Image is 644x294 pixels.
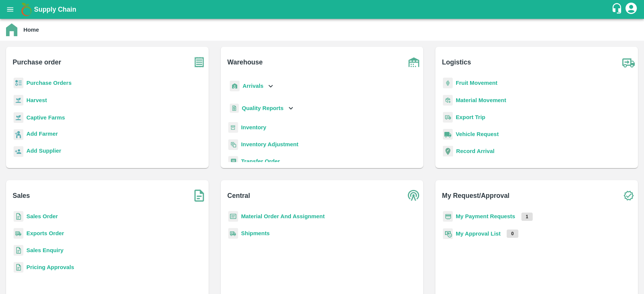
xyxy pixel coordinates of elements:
[611,3,624,16] div: customer-support
[443,211,453,222] img: payment
[227,57,263,67] b: Warehouse
[228,78,275,95] div: Arrivals
[241,158,280,164] a: Transfer Order
[14,245,23,256] img: sales
[456,131,499,137] a: Vehicle Request
[456,114,485,120] a: Export Trip
[19,2,34,17] img: logo
[34,6,76,13] b: Supply Chain
[456,213,515,219] a: My Payment Requests
[14,112,23,123] img: harvest
[14,78,23,89] img: reciept
[6,23,17,36] img: home
[443,112,453,123] img: delivery
[521,213,533,221] p: 1
[26,131,58,137] b: Add Farmer
[442,190,510,201] b: My Request/Approval
[14,211,23,222] img: sales
[242,105,284,111] b: Quality Reports
[228,101,295,116] div: Quality Reports
[228,122,238,133] img: whInventory
[190,186,209,205] img: soSales
[507,230,518,238] p: 0
[14,129,23,140] img: farmer
[228,156,238,167] img: whTransfer
[443,146,453,156] img: recordArrival
[227,190,250,201] b: Central
[14,228,23,239] img: shipments
[241,213,325,219] a: Material Order And Assignment
[26,213,58,219] a: Sales Order
[456,80,498,86] a: Fruit Movement
[443,78,453,89] img: fruit
[26,97,47,103] a: Harvest
[228,228,238,239] img: shipments
[14,146,23,157] img: supplier
[26,247,63,253] a: Sales Enquiry
[13,190,30,201] b: Sales
[443,95,453,106] img: material
[26,147,61,157] a: Add Supplier
[243,83,263,89] b: Arrivals
[2,1,19,18] button: open drawer
[456,231,501,237] a: My Approval List
[230,104,239,113] img: qualityReport
[228,211,238,222] img: centralMaterial
[14,95,23,106] img: harvest
[26,230,64,236] a: Exports Order
[404,186,423,205] img: central
[34,4,611,15] a: Supply Chain
[241,141,298,147] a: Inventory Adjustment
[624,2,638,17] div: account of current user
[26,148,61,154] b: Add Supplier
[404,53,423,72] img: warehouse
[456,148,495,154] a: Record Arrival
[456,97,506,103] a: Material Movement
[230,81,240,92] img: whArrival
[443,129,453,140] img: vehicle
[26,80,72,86] a: Purchase Orders
[14,262,23,273] img: sales
[190,53,209,72] img: purchase
[26,115,65,121] a: Captive Farms
[228,139,238,150] img: inventory
[443,228,453,239] img: approval
[442,57,471,67] b: Logistics
[13,57,61,67] b: Purchase order
[23,27,39,33] b: Home
[26,264,74,270] a: Pricing Approvals
[619,186,638,205] img: check
[26,130,58,140] a: Add Farmer
[241,124,266,130] a: Inventory
[241,230,270,236] a: Shipments
[619,53,638,72] img: truck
